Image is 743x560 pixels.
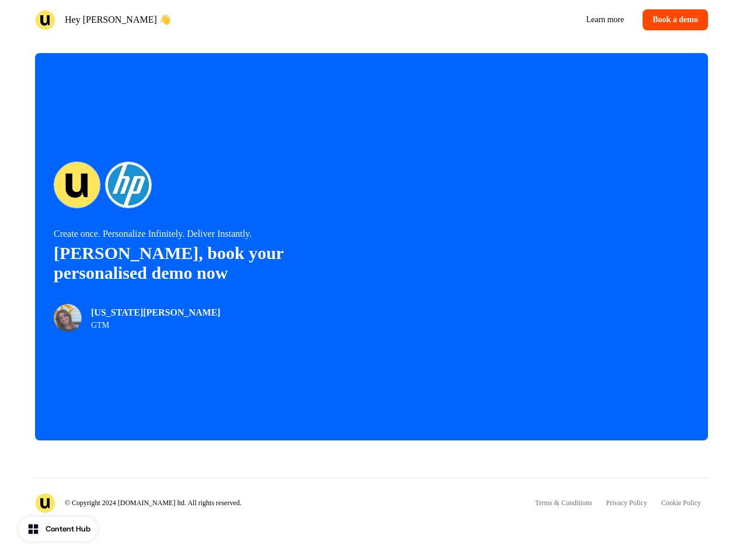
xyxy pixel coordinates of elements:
[577,9,633,30] a: Learn more
[643,9,708,30] button: Book a demo
[654,492,708,513] a: Cookie Policy
[599,492,654,513] a: Privacy Policy
[91,321,221,330] p: GTM
[19,517,97,541] button: Content Hub
[91,306,221,320] p: [US_STATE][PERSON_NAME]
[65,499,242,508] p: © Copyright 2024 [DOMAIN_NAME] ltd. All rights reserved.
[46,523,90,535] div: Content Hub
[54,227,372,241] p: Create once. Personalize Infinitely. Deliver Instantly.
[528,492,599,513] a: Terms & Conditions
[65,13,171,27] p: Hey [PERSON_NAME] 👋
[456,72,689,422] iframe: Calendly Scheduling Page
[54,243,372,283] p: [PERSON_NAME], book your personalised demo now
